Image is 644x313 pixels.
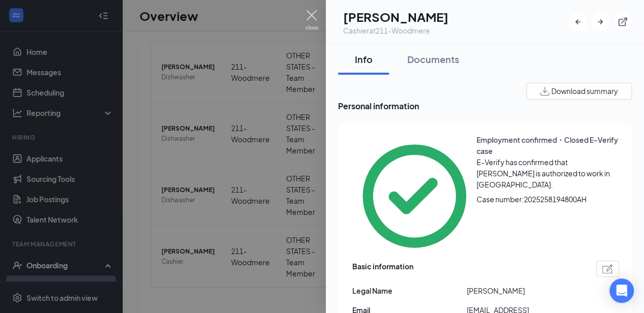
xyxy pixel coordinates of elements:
[407,53,459,66] div: Documents
[352,261,413,277] span: Basic information
[551,86,618,97] span: Download summary
[591,13,609,31] button: ArrowRight
[352,285,467,296] span: Legal Name
[343,8,449,25] h1: [PERSON_NAME]
[477,158,610,189] span: E-Verify has confirmed that [PERSON_NAME] is authorized to work in [GEOGRAPHIC_DATA].
[343,25,449,36] div: Cashier at 211-Woodmere
[573,17,583,27] svg: ArrowLeftNew
[609,278,634,303] div: Open Intercom Messenger
[613,13,632,31] button: ExternalLink
[477,194,586,204] span: Case number: 2025258194800AH
[352,134,477,258] svg: CheckmarkCircle
[338,100,632,112] span: Personal information
[348,53,379,66] div: Info
[595,17,605,27] svg: ArrowRight
[618,17,628,27] svg: ExternalLink
[467,285,581,296] span: [PERSON_NAME]
[569,13,587,31] button: ArrowLeftNew
[477,135,618,155] span: Employment confirmed・Closed E-Verify case
[526,83,632,100] button: Download summary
